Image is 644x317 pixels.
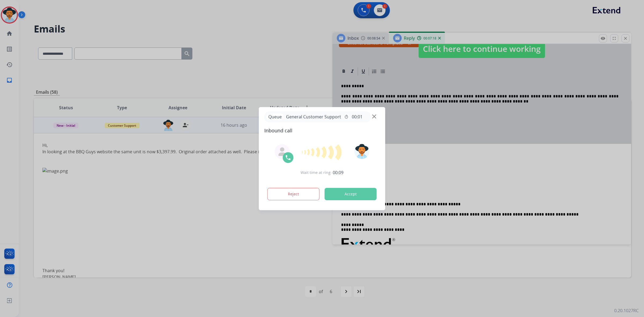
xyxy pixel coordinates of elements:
[301,170,332,175] span: Wait time at ring:
[344,115,349,119] mat-icon: timer
[354,144,369,159] img: avatar
[285,154,291,161] img: call-icon
[266,114,284,120] p: Queue
[372,114,376,118] img: close-button
[284,114,343,120] span: General Customer Support
[264,127,380,134] span: Inbound call
[278,147,287,156] img: agent-avatar
[352,114,363,120] span: 00:01
[333,169,343,176] span: 00:09
[325,188,377,200] button: Accept
[614,307,639,314] p: 0.20.1027RC
[268,188,320,200] button: Reject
